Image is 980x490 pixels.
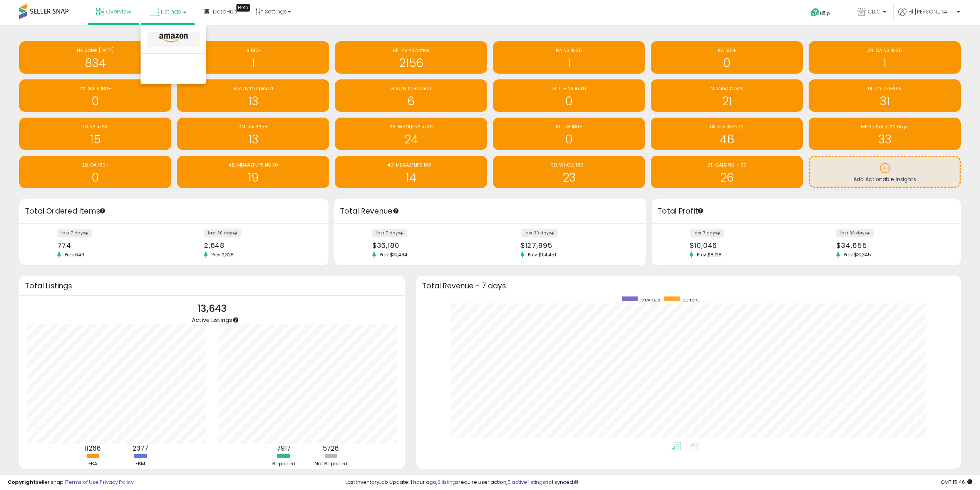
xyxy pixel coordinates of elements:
b: 5726 [323,444,339,453]
h1: 33 [812,133,957,146]
a: Help [804,2,845,25]
span: 2B. OA NS in 30 [868,47,902,54]
label: last 30 days [204,229,241,237]
div: Tooltip anchor [697,207,704,214]
h1: 24 [339,133,483,146]
h1: 0 [23,171,168,184]
h1: 0 [497,133,641,146]
div: Tooltip anchor [99,207,106,214]
span: LS 180+ [245,47,262,54]
h3: Total Revenue - 7 days [422,283,955,289]
a: Add Actionable Insights [810,157,960,187]
a: 0L. Inv 271-365 31 [809,79,961,112]
a: Terms of Use [66,478,99,486]
h1: 2156 [339,57,483,69]
span: MF No Sales 30 Days [861,123,909,130]
b: 2377 [132,444,148,453]
h1: 1 [181,57,325,69]
span: 0F. Inv All Active [393,47,429,54]
h3: Total Ordered Items [25,206,323,217]
a: LS 180+ 1 [177,41,329,74]
h1: 15 [23,133,168,146]
p: 13,643 [192,301,232,316]
div: $10,046 [690,241,801,249]
b: 7917 [277,444,291,453]
h1: 21 [655,95,799,108]
div: Repriced [261,460,307,468]
h1: 13 [181,95,325,108]
span: 0L. Inv 271-365 [868,85,902,92]
span: Overview [106,8,131,15]
label: last 30 days [836,229,874,237]
span: CLLC [868,8,881,15]
span: 0M. Inv 365+ [238,123,268,130]
div: $34,655 [836,241,947,249]
a: No Sales [DATE] 834 [19,41,171,74]
label: last 7 days [57,229,92,237]
label: last 7 days [690,229,724,237]
div: Tooltip anchor [232,317,239,323]
span: 1S. LTH NS in 30 [552,85,586,92]
a: 1U. LTH 180+ 0 [493,118,645,150]
span: 3B. WHOLE NS in 30 [390,123,433,130]
span: Prev: 2,328 [208,251,238,258]
a: 6 listings [437,478,459,486]
span: Add Actionable Insights [853,175,916,183]
span: Ready to Upload [233,85,273,92]
a: 2D. OA 180+ 0 [19,156,171,188]
a: Hi [PERSON_NAME] [898,8,960,25]
span: 3D. WHOLE 180+ [551,162,587,168]
span: LS NS in 30 [83,123,108,130]
a: 2T. GALS NS in 30 26 [651,156,803,188]
a: Privacy Policy [100,478,134,486]
a: Ready to Upload 13 [177,79,329,112]
a: 3D. WHOLE 180+ 23 [493,156,645,188]
span: Hi [PERSON_NAME] [908,8,955,15]
span: 2D. OA 180+ [82,162,109,168]
span: current [682,296,699,303]
span: Help [820,10,830,17]
a: 2B. OA NS in 30 1 [809,41,961,74]
h1: 46 [655,133,799,146]
span: Prev: 646 [61,251,88,258]
div: $36,180 [372,241,484,249]
h1: 26 [655,171,799,184]
h3: Total Revenue [340,206,640,217]
h1: 0 [655,57,799,69]
strong: Copyright [8,478,36,486]
h1: 14 [339,171,483,184]
a: 4B. MBAAZFLIPS NS 30 19 [177,156,329,188]
span: Prev: $31,484 [376,251,411,258]
a: 0F. Inv All Active 2156 [335,41,487,74]
span: previous [640,296,660,303]
div: Last InventoryLab Update: 1 hour ago, require user action, not synced. [345,479,972,486]
a: RA 180+ 0 [651,41,803,74]
div: $127,995 [521,241,633,249]
h1: 31 [812,95,957,108]
h1: 13 [181,133,325,146]
a: MF No Sales 30 Days 33 [809,118,961,150]
label: last 30 days [521,229,558,237]
a: 1S. LTH NS in 30 0 [493,79,645,112]
h1: 1 [497,57,641,69]
div: 774 [57,241,168,249]
div: Not Repriced [308,460,354,468]
a: 0K. Inv 181-270 46 [651,118,803,150]
h1: 834 [23,57,168,69]
div: seller snap | | [8,479,134,486]
div: 2,648 [204,241,315,249]
span: Prev: $8,128 [693,251,725,258]
h1: 23 [497,171,641,184]
span: Ready to Reprice [391,85,431,92]
span: RA NS in 30 [556,47,582,54]
span: Missing Costs [710,85,744,92]
span: 4B. MBAAZFLIPS NS 30 [229,162,278,168]
div: FBA [70,460,116,468]
a: 0M. Inv 365+ 13 [177,118,329,150]
span: 0K. Inv 181-270 [710,123,744,130]
a: 3B. WHOLE NS in 30 24 [335,118,487,150]
a: Missing Costs 21 [651,79,803,112]
span: 1U. LTH 180+ [556,123,583,130]
div: Tooltip anchor [236,4,250,12]
a: LS NS in 30 15 [19,118,171,150]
